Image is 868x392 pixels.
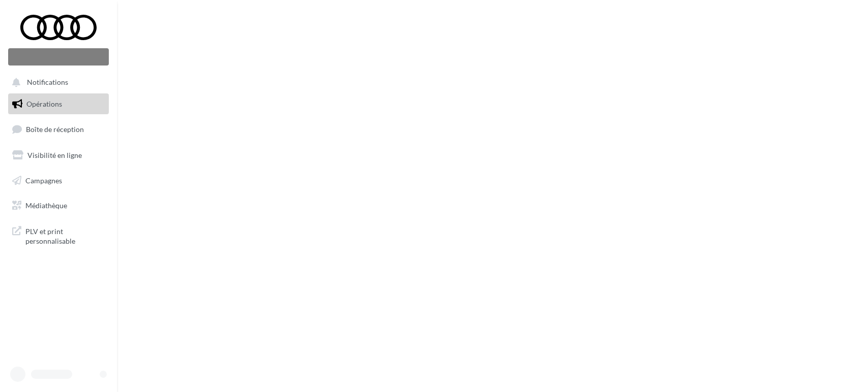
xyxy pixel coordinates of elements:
[6,195,111,216] a: Médiathèque
[6,170,111,191] a: Campagnes
[26,100,62,108] span: Opérations
[6,118,111,140] a: Boîte de réception
[8,48,109,66] div: Nouvelle campagne
[6,145,111,166] a: Visibilité en ligne
[6,93,111,115] a: Opérations
[25,224,105,246] span: PLV et print personnalisable
[27,78,68,87] span: Notifications
[27,151,82,159] span: Visibilité en ligne
[25,176,62,184] span: Campagnes
[26,125,84,134] span: Boîte de réception
[6,220,111,250] a: PLV et print personnalisable
[25,201,67,210] span: Médiathèque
